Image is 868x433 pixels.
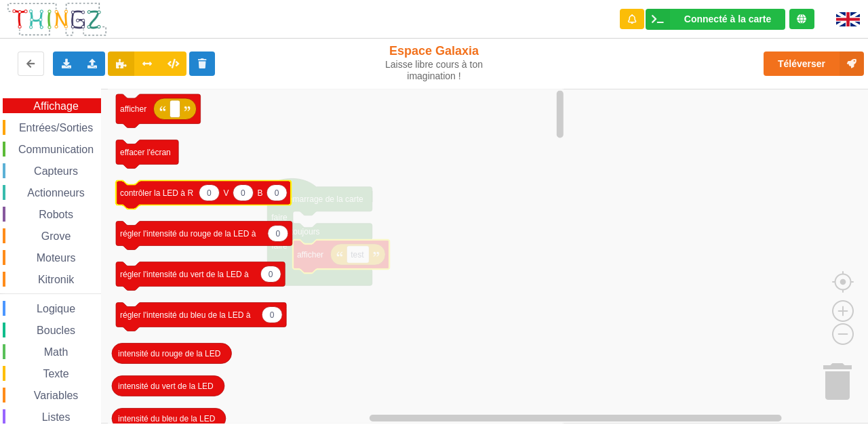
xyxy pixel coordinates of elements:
img: gb.png [836,12,860,26]
span: Entrées/Sorties [17,122,95,133]
span: Texte [41,368,71,379]
text: afficher [120,104,146,113]
text: intensité du vert de la LED [118,381,214,390]
text: B [258,188,263,197]
text: effacer l'écran [120,147,171,157]
span: Capteurs [32,165,80,177]
span: Variables [32,390,81,401]
span: Moteurs [35,252,78,264]
text: 0 [269,269,273,279]
div: Espace Galaxia [361,43,507,82]
span: Math [42,346,71,358]
text: régler l'intensité du vert de la LED à [120,269,249,279]
span: Grove [39,230,73,242]
button: Téléverser [764,51,864,76]
img: thingz_logo.png [6,1,108,37]
div: Laisse libre cours à ton imagination ! [361,59,507,82]
text: régler l'intensité du bleu de la LED à [120,310,251,319]
div: Tu es connecté au serveur de création de Thingz [789,9,814,29]
span: Kitronik [36,274,76,285]
div: Ta base fonctionne bien ! [646,9,785,30]
text: 0 [270,310,275,319]
span: Boucles [35,325,77,336]
text: 0 [207,188,212,197]
text: 0 [275,188,279,197]
span: Logique [35,303,77,314]
text: intensité du rouge de la LED [118,348,221,358]
text: 0 [275,228,280,238]
text: 0 [241,188,245,197]
span: Robots [37,209,75,220]
div: Connecté à la carte [684,14,771,24]
span: Actionneurs [25,187,87,199]
text: V [224,188,229,197]
span: Affichage [31,100,80,112]
span: Communication [16,144,96,155]
text: intensité du bleu de la LED [118,413,216,423]
span: Listes [40,411,73,423]
text: contrôler la LED à R [120,188,193,197]
text: régler l'intensité du rouge de la LED à [120,228,256,238]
